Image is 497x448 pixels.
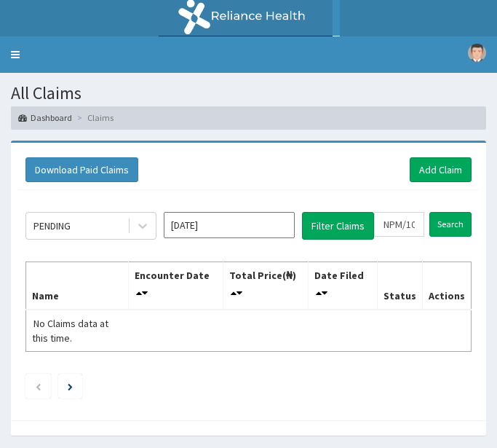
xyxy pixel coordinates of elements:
[309,262,378,310] th: Date Filed
[18,111,72,124] a: Dashboard
[26,262,129,310] th: Name
[11,84,486,103] h1: All Claims
[429,212,472,237] input: Search
[410,157,472,182] a: Add Claim
[164,212,295,238] input: Select Month and Year
[73,111,114,124] li: Claims
[68,380,73,393] a: Next page
[32,317,108,345] span: No Claims data at this time.
[302,212,374,240] button: Filter Claims
[35,380,41,393] a: Previous page
[33,219,71,233] div: PENDING
[25,157,138,182] button: Download Paid Claims
[377,262,422,310] th: Status
[468,44,486,62] img: User Image
[422,262,471,310] th: Actions
[374,212,424,237] input: Search by HMO ID
[128,262,223,310] th: Encounter Date
[223,262,309,310] th: Total Price(₦)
